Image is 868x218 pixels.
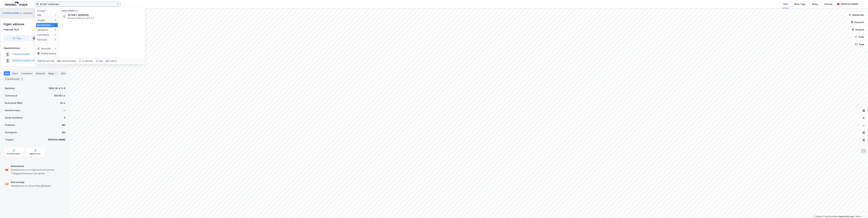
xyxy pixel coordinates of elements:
[37,38,47,42] div: Personer
[57,59,61,63] div: tab
[62,60,76,62] div: neste kategori
[39,2,117,6] input: Søk på adresse, matrikkel, gårdeiere, leietakere eller personer
[110,60,117,62] div: avbryt
[59,7,145,13] div: Eiendommer (1)
[48,138,65,142] div: [PERSON_NAME]
[794,2,805,6] div: Mine Tags
[7,153,20,155] div: Kommunekart
[839,215,854,218] a: Improve this map
[4,35,30,41] button: Tag
[4,22,25,27] div: Ingen adresse
[37,13,41,17] div: Alle
[30,153,40,155] div: Miljøstatus
[64,116,65,120] div: 0
[63,109,65,112] div: —
[54,24,57,26] div: 1
[5,94,17,98] div: Tomteareal
[20,77,23,80] div: 3
[4,28,19,31] div: Flakstad, 18/4
[5,123,15,127] div: Punktleie
[48,87,65,90] div: 1859-18-4-0-0
[11,180,51,184] div: Delt eieskap
[46,60,54,62] div: nytt søk
[105,59,110,63] div: esc
[823,215,838,218] a: OpenStreetMap
[5,2,28,6] img: logo.a4113a55bc3d86da70a041830d287a7e.svg
[62,123,65,127] div: Nei
[5,87,15,90] div: Matrikkel
[37,28,48,32] div: Gårdeiere
[47,71,59,76] div: Bygg
[853,203,868,218] div: Kontrollprogram for chat
[54,29,57,31] div: 0
[11,168,65,175] div: Eiendommen er et registrert kulturminne. Tilleggsrestriksjoner kan gjelde.
[849,27,867,33] button: Analyse
[812,2,818,6] div: Bolig
[783,2,788,6] div: Kart
[861,148,867,154] img: Z
[5,109,20,112] div: Eiendomstype
[68,13,141,17] span: [STREET_ADDRESS]
[54,14,57,17] div: 1
[848,19,867,25] button: Datasett
[846,12,867,18] button: Bokmerker
[5,116,22,120] div: Antall leietakere
[41,52,56,55] div: Delete history
[4,71,10,76] div: Info
[841,2,858,6] div: [PERSON_NAME]
[54,47,57,50] div: 0
[814,215,822,218] a: Mapbox
[54,72,57,75] div: 7
[853,203,868,218] iframe: Chat Widget
[37,23,51,27] div: Eiendommer
[37,33,49,37] div: Leietakere
[35,71,46,76] div: Datasett
[824,2,833,6] div: Verktøy
[2,12,20,15] button: [PERSON_NAME]
[4,46,66,50] div: Hjemmelshaver
[54,19,57,21] div: 0
[37,18,45,22] div: Google
[60,101,65,105] div: 91 ㎡
[11,164,65,168] div: Kulturminne
[62,131,65,134] div: Nei
[4,77,25,81] div: Transaksjoner
[5,131,17,134] div: Festegrunn
[5,138,14,142] div: Tinglyst
[11,71,19,76] div: Eiere
[54,34,57,36] div: 0
[852,34,867,40] button: Filter
[23,11,33,15] div: Eiendom
[99,60,103,62] div: velg
[60,71,66,76] div: ESG
[37,10,58,12] div: Kategori
[54,39,57,41] div: 0
[54,94,65,98] div: 160 657 ㎡
[68,17,94,19] span: Eiendom • 3205-81-947-0-0
[37,47,51,50] div: Historikk
[20,71,33,76] div: Leietakere
[5,101,22,105] div: Bruksareal (BRA)
[853,41,867,47] button: Tags
[11,184,51,188] div: Eiendommen er eid av flere gårdeiere
[85,60,93,62] div: markere
[37,59,46,63] div: Ctrl + k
